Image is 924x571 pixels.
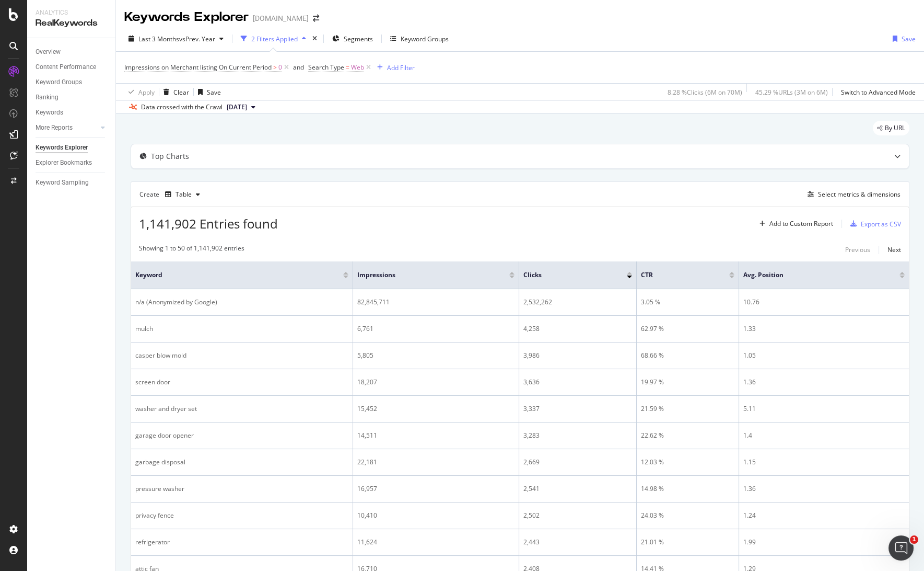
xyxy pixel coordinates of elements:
div: Explorer Bookmarks [36,157,92,168]
div: 12.03 % [641,458,734,467]
div: legacy label [873,121,909,135]
span: = [346,63,349,72]
div: 1.33 [743,324,905,334]
div: pressure washer [135,484,348,494]
span: Search Type [308,63,344,72]
button: and [293,62,304,72]
div: 15,452 [357,404,514,414]
div: Save [207,88,221,97]
a: Keyword Sampling [36,177,108,188]
div: and [293,63,304,72]
div: washer and dryer set [135,404,348,414]
a: More Reports [36,122,98,133]
div: 62.97 % [641,324,734,334]
div: 4,258 [523,324,632,334]
span: Avg. Position [743,270,884,280]
button: Export as CSV [846,215,901,232]
div: 6,761 [357,324,514,334]
div: 2,669 [523,458,632,467]
div: 2,541 [523,484,632,494]
div: 5,805 [357,351,514,360]
div: 5.11 [743,404,905,414]
button: Table [161,186,204,203]
div: 82,845,711 [357,298,514,307]
div: refrigerator [135,538,348,547]
div: 21.01 % [641,538,734,547]
a: Ranking [36,92,108,103]
span: Impressions on Merchant listing On Current Period [124,63,272,72]
div: Table [176,191,192,198]
div: 2,443 [523,538,632,547]
a: Keyword Groups [36,77,108,88]
button: Add Filter [373,61,415,74]
div: 1.05 [743,351,905,360]
span: Web [351,60,364,75]
span: Clicks [523,270,611,280]
div: [DOMAIN_NAME] [253,13,309,24]
div: privacy fence [135,511,348,520]
div: 68.66 % [641,351,734,360]
button: Segments [328,30,377,47]
div: Select metrics & dimensions [818,190,900,199]
button: Keyword Groups [386,30,453,47]
div: Keywords Explorer [124,8,249,26]
div: times [310,33,319,44]
button: Select metrics & dimensions [803,188,900,201]
button: Switch to Advanced Mode [837,84,916,100]
span: > [273,63,277,72]
div: RealKeywords [36,17,107,29]
div: 22.62 % [641,431,734,440]
div: Data crossed with the Crawl [141,102,223,112]
div: Overview [36,47,61,58]
div: 1.99 [743,538,905,547]
div: garage door opener [135,431,348,440]
div: 10,410 [357,511,514,520]
div: arrow-right-arrow-left [313,15,319,22]
div: Save [902,35,916,43]
a: Explorer Bookmarks [36,157,108,168]
div: 2 Filters Applied [251,35,298,43]
div: Keyword Groups [401,35,449,43]
div: 1.15 [743,458,905,467]
div: 14.98 % [641,484,734,494]
div: Keywords [36,107,63,118]
button: 2 Filters Applied [237,30,310,47]
span: Impressions [357,270,494,280]
div: 22,181 [357,458,514,467]
div: Top Charts [151,151,189,162]
div: Keywords Explorer [36,142,88,153]
a: Keywords [36,107,108,118]
span: Segments [344,35,373,43]
div: 21.59 % [641,404,734,414]
div: mulch [135,324,348,334]
div: 3,337 [523,404,632,414]
button: Add to Custom Report [755,215,833,232]
span: 1,141,902 Entries found [139,215,278,232]
span: 0 [278,60,282,75]
div: Ranking [36,92,59,103]
div: Add to Custom Report [769,221,833,227]
span: By URL [885,125,905,131]
div: Apply [138,88,155,97]
button: Clear [159,84,189,100]
div: n/a (Anonymized by Google) [135,298,348,307]
div: Content Performance [36,62,96,73]
div: 3.05 % [641,298,734,307]
span: 1 [910,535,918,544]
span: vs Prev. Year [179,35,215,43]
span: 2025 Aug. 25th [227,102,247,112]
div: 14,511 [357,431,514,440]
div: Add Filter [387,63,415,72]
div: 10.76 [743,298,905,307]
button: Last 3 MonthsvsPrev. Year [124,30,228,47]
div: 45.29 % URLs ( 3M on 6M ) [755,88,828,97]
div: 2,502 [523,511,632,520]
div: Export as CSV [861,220,901,229]
div: 16,957 [357,484,514,494]
div: Switch to Advanced Mode [841,88,916,97]
button: Save [194,84,221,100]
span: CTR [641,270,714,280]
div: Keyword Groups [36,77,82,88]
div: Showing 1 to 50 of 1,141,902 entries [139,244,244,256]
div: 3,283 [523,431,632,440]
